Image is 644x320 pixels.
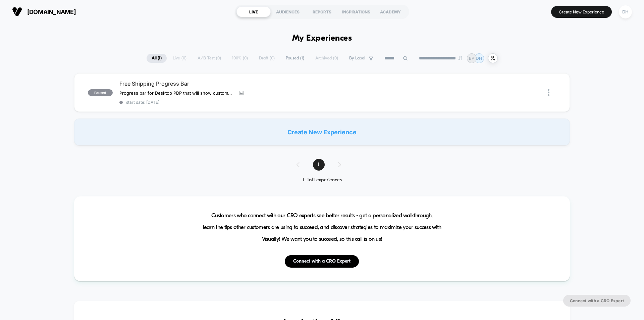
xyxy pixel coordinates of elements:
[617,5,634,19] button: DH
[373,6,408,17] div: ACADEMY
[548,89,549,96] img: close
[10,6,78,17] button: [DOMAIN_NAME]
[203,210,441,245] span: Customers who connect with our CRO experts see better results - get a personalized walkthrough, l...
[285,255,359,268] button: Connect with a CRO Expert
[476,56,482,61] p: DH
[305,6,339,17] div: REPORTS
[88,89,113,96] span: paused
[119,100,322,105] span: start date: [DATE]
[147,54,167,63] span: All ( 1 )
[236,6,271,17] div: LIVE
[469,56,474,61] p: BP
[281,54,309,63] span: Paused ( 1 )
[619,5,632,18] div: DH
[551,6,612,18] button: Create New Experience
[119,90,234,96] span: Progress bar for Desktop PDP that will show customers the delta between their cart value and the ...
[271,6,305,17] div: AUDIENCES
[349,56,365,61] span: By Label
[339,6,373,17] div: INSPIRATIONS
[563,295,631,307] button: Connect with a CRO Expert
[27,8,76,15] span: [DOMAIN_NAME]
[313,159,325,171] span: 1
[119,80,322,87] span: Free Shipping Progress Bar
[74,119,570,145] div: Create New Experience
[12,7,22,17] img: Visually logo
[458,56,462,60] img: end
[290,177,355,183] div: 1 - 1 of 1 experiences
[292,34,352,43] h1: My Experiences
